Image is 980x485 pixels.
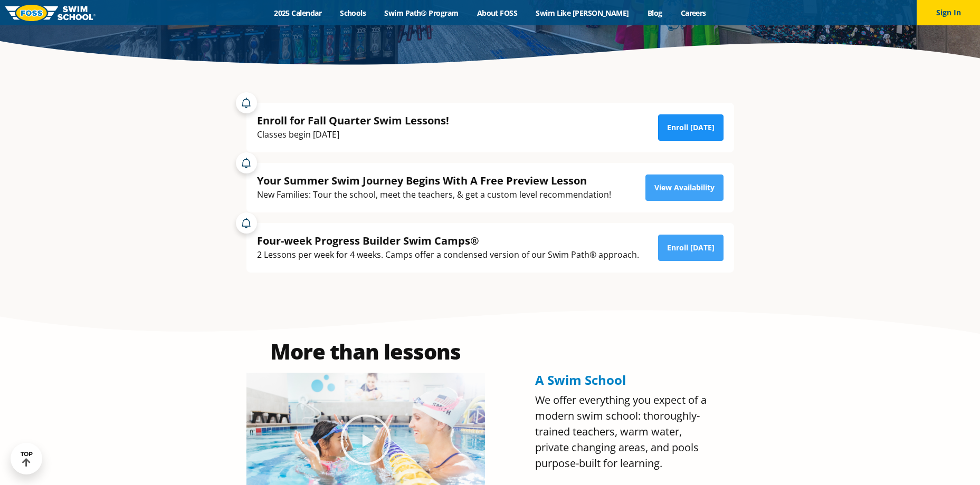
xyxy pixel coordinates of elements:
[671,8,715,18] a: Careers
[645,174,724,201] a: View Availability
[658,114,724,141] a: Enroll [DATE]
[339,413,392,466] div: Play Video about Olympian Regan Smith, FOSS
[638,8,671,18] a: Blog
[265,8,331,18] a: 2025 Calendar
[257,234,639,248] div: Four-week Progress Builder Swim Camps®
[658,235,724,261] a: Enroll [DATE]
[257,188,611,202] div: New Families: Tour the school, meet the teachers, & get a custom level recommendation!
[468,8,527,18] a: About FOSS
[535,371,626,389] span: A Swim School
[257,128,449,142] div: Classes begin [DATE]
[375,8,468,18] a: Swim Path® Program
[5,5,96,21] img: FOSS Swim School Logo
[527,8,639,18] a: Swim Like [PERSON_NAME]
[246,341,485,362] h2: More than lessons
[257,173,611,188] div: Your Summer Swim Journey Begins With A Free Preview Lesson
[21,451,33,467] div: TOP
[535,393,707,470] span: We offer everything you expect of a modern swim school: thoroughly-trained teachers, warm water, ...
[257,113,449,128] div: Enroll for Fall Quarter Swim Lessons!
[331,8,375,18] a: Schools
[257,248,639,262] div: 2 Lessons per week for 4 weeks. Camps offer a condensed version of our Swim Path® approach.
